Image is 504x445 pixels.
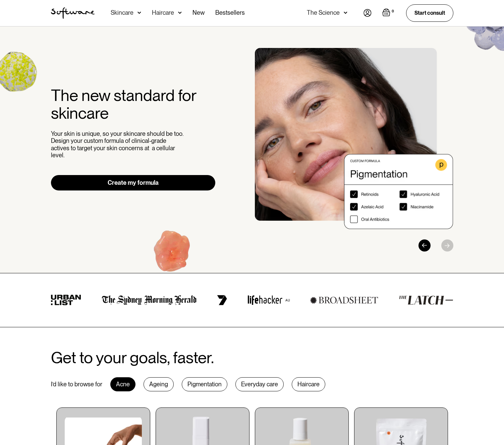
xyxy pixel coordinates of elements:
[418,239,431,252] div: Previous slide
[51,381,102,388] div: I’d like to browse for
[51,130,185,159] p: Your skin is unique, so your skincare should be too. Design your custom formula of clinical-grade...
[51,7,95,19] img: Software Logo
[247,295,290,305] img: lifehacker logo
[152,9,174,16] div: Haircare
[111,9,133,16] div: Skincare
[182,377,227,391] div: Pigmentation
[51,175,216,190] a: Create my formula
[131,213,215,295] img: Hydroquinone (skin lightening agent)
[307,9,340,16] div: The Science
[51,295,81,305] img: urban list logo
[110,377,135,391] div: Acne
[51,7,95,19] a: home
[137,9,141,16] img: arrow down
[406,4,453,21] a: Start consult
[399,295,453,305] img: the latch logo
[255,48,453,229] div: 3 / 3
[344,9,347,16] img: arrow down
[51,87,216,122] h2: The new standard for skincare
[310,296,378,304] img: broadsheet logo
[102,295,197,305] img: the Sydney morning herald logo
[382,8,395,18] a: Open empty cart
[144,377,174,391] div: Ageing
[390,8,395,14] div: 0
[292,377,325,391] div: Haircare
[235,377,284,391] div: Everyday care
[51,349,214,367] h2: Get to your goals, faster.
[178,9,182,16] img: arrow down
